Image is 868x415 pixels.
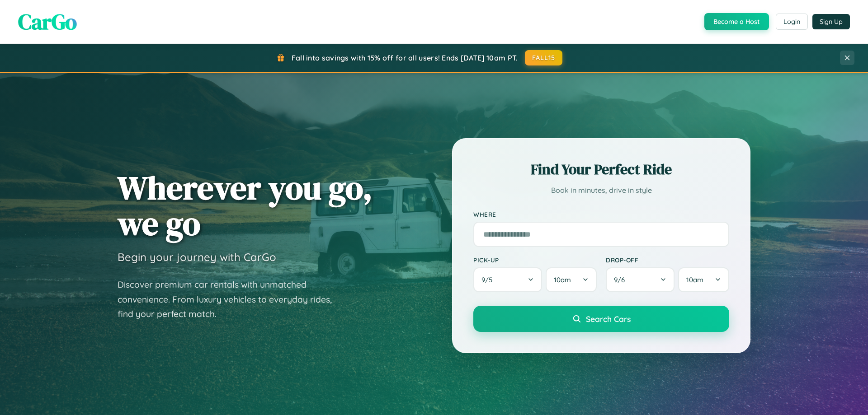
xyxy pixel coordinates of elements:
[812,14,850,29] button: Sign Up
[473,267,542,292] button: 9/5
[473,210,729,218] label: Where
[704,13,769,30] button: Become a Host
[686,275,703,284] span: 10am
[473,306,729,332] button: Search Cars
[606,256,729,264] label: Drop-off
[678,267,729,292] button: 10am
[473,184,729,197] p: Book in minutes, drive in style
[776,14,808,30] button: Login
[18,7,77,37] span: CarGo
[292,53,518,62] span: Fall into savings with 15% off for all users! Ends [DATE] 10am PT.
[481,275,497,284] span: 9 / 5
[614,275,629,284] span: 9 / 6
[606,267,675,292] button: 9/6
[586,314,631,324] span: Search Cars
[525,50,563,65] button: FALL15
[118,277,344,322] p: Discover premium car rentals with unmatched convenience. From luxury vehicles to everyday rides, ...
[473,256,597,264] label: Pick-up
[546,267,597,292] button: 10am
[118,250,276,264] h3: Begin your journey with CarGo
[473,159,729,179] h2: Find Your Perfect Ride
[554,275,571,284] span: 10am
[118,170,373,241] h1: Wherever you go, we go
